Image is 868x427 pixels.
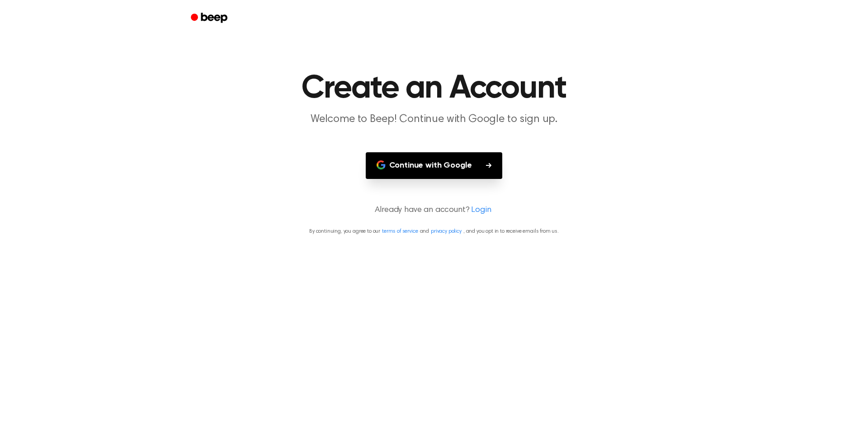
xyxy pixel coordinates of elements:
[184,9,236,27] a: Beep
[203,72,665,105] h1: Create an Account
[11,227,857,235] p: By continuing, you agree to our and , and you opt in to receive emails from us.
[260,112,608,127] p: Welcome to Beep! Continue with Google to sign up.
[471,204,491,216] a: Login
[366,152,503,179] button: Continue with Google
[382,229,418,234] a: terms of service
[431,229,462,234] a: privacy policy
[11,204,857,216] p: Already have an account?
